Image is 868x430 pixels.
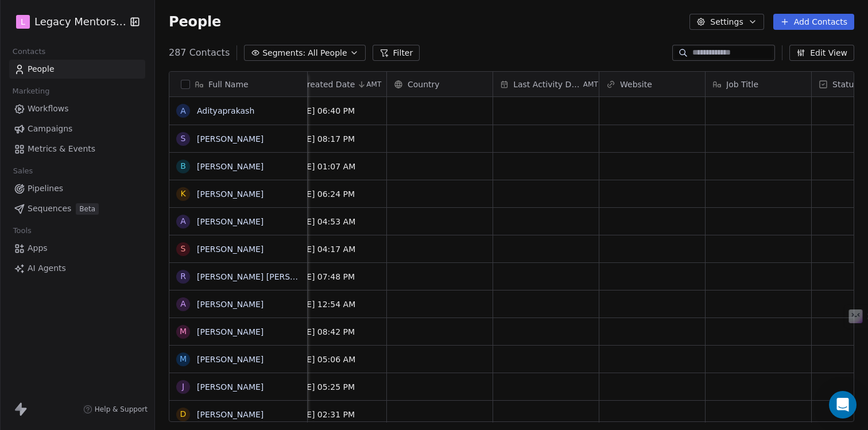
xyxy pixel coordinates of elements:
a: [PERSON_NAME] [197,382,263,392]
span: People [28,63,55,75]
span: Country [408,79,440,90]
a: [PERSON_NAME] [197,134,263,144]
a: AI Agents [9,259,145,278]
span: AMT [366,80,381,89]
span: [DATE] 05:06 AM [288,354,379,365]
span: Apps [28,242,48,254]
span: Job Title [726,79,758,90]
span: [DATE] 04:17 AM [288,243,379,255]
span: Help & Support [95,405,148,414]
a: SequencesBeta [9,199,145,218]
span: [DATE] 08:17 PM [288,133,379,145]
span: Full Name [208,79,249,90]
a: [PERSON_NAME] [197,327,263,336]
span: Beta [76,203,99,215]
span: [DATE] 02:31 PM [288,409,379,420]
div: Website [599,72,705,96]
a: Adityaprakash [197,106,254,115]
span: [DATE] 08:42 PM [288,326,379,338]
span: Campaigns [28,123,72,135]
span: Segments: [262,47,305,59]
a: Help & Support [83,405,148,414]
span: [DATE] 07:48 PM [288,271,379,282]
span: Contacts [7,43,51,60]
span: [DATE] 06:40 PM [288,105,379,117]
span: Pipelines [28,183,63,195]
a: Workflows [9,99,145,118]
span: Legacy Mentors Hub [34,14,127,29]
span: L [21,16,25,28]
a: [PERSON_NAME] [197,245,263,254]
div: M [180,353,187,365]
span: People [169,13,221,30]
button: Add Contacts [773,14,854,30]
div: Created DateAMT [281,72,386,96]
div: Open Intercom Messenger [829,391,857,419]
button: LLegacy Mentors Hub [14,12,122,32]
div: S [181,243,186,255]
span: [DATE] 04:53 AM [288,216,379,227]
div: Country [387,72,493,96]
div: S [181,133,186,145]
a: Apps [9,239,145,258]
div: J [182,381,184,393]
span: Status [832,79,858,90]
div: D [180,408,187,420]
button: Settings [689,14,764,30]
div: Job Title [706,72,811,96]
div: A [180,298,186,310]
div: A [180,215,186,227]
span: AMT [583,80,598,89]
button: Edit View [789,45,854,61]
a: People [9,60,145,79]
a: [PERSON_NAME] [197,162,263,171]
div: K [180,188,185,200]
span: All People [308,47,347,59]
span: Tools [8,222,36,239]
a: [PERSON_NAME] [197,189,263,199]
div: Full Name [169,72,307,96]
a: [PERSON_NAME] [PERSON_NAME] [197,272,333,281]
span: [DATE] 05:25 PM [288,381,379,393]
span: 287 Contacts [169,46,230,60]
span: Last Activity Date [513,79,581,90]
button: Filter [373,45,420,61]
div: M [180,326,187,338]
div: B [180,160,186,172]
span: [DATE] 12:54 AM [288,299,379,310]
span: Metrics & Events [28,143,95,155]
span: Workflows [28,103,69,115]
div: Last Activity DateAMT [493,72,599,96]
div: R [180,270,186,282]
span: Sales [8,162,38,180]
span: Marketing [7,83,55,100]
a: [PERSON_NAME] [197,300,263,309]
div: grid [169,97,308,423]
span: Sequences [28,203,71,215]
a: Campaigns [9,119,145,138]
span: [DATE] 06:24 PM [288,188,379,200]
a: [PERSON_NAME] [197,217,263,226]
span: Created Date [301,79,355,90]
span: [DATE] 01:07 AM [288,161,379,172]
span: Website [620,79,652,90]
a: Metrics & Events [9,140,145,158]
a: [PERSON_NAME] [197,355,263,364]
a: Pipelines [9,179,145,198]
a: [PERSON_NAME] [197,410,263,419]
span: AI Agents [28,262,66,274]
div: A [180,105,186,117]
